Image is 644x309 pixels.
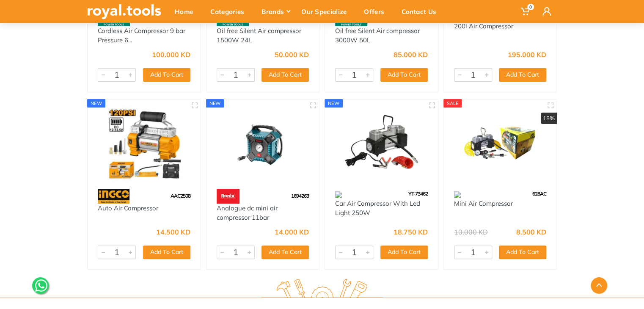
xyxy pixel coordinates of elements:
[171,193,190,199] span: AAC2508
[217,189,239,204] img: 130.webp
[275,229,309,235] div: 14.000 KD
[98,27,185,44] a: Cordless Air Compressor 9 bar Pressure 6...
[335,199,420,217] a: Car Air Compressor With Led Light 250W
[541,113,557,124] div: 15%
[261,246,309,259] button: Add To Cart
[95,107,193,180] img: Royal Tools - Auto Air Compressor
[295,3,358,20] div: Our Specialize
[87,4,161,19] img: royal.tools Logo
[454,22,513,30] a: 200l Air Compressor
[454,191,461,198] img: 150.webp
[143,68,190,82] button: Add To Cart
[454,229,488,235] div: 10.000 KD
[256,3,295,20] div: Brands
[333,107,430,180] img: Royal Tools - Car Air Compressor With Led Light 250W
[143,246,190,259] button: Add To Cart
[408,190,428,197] span: YT-73462
[261,68,309,82] button: Add To Cart
[451,107,549,180] img: Royal Tools - Mini Air Compressor
[394,51,428,58] div: 85.000 KD
[204,3,256,20] div: Categories
[98,204,158,212] a: Auto Air Compressor
[275,51,309,58] div: 50.000 KD
[291,193,309,199] span: 1694263
[516,229,546,235] div: 8.500 KD
[394,229,428,235] div: 18.750 KD
[380,68,428,82] button: Add To Cart
[156,229,190,235] div: 14.500 KD
[443,99,462,108] div: SALE
[499,68,546,82] button: Add To Cart
[454,199,513,207] a: Mini Air Compressor
[499,246,546,259] button: Add To Cart
[217,27,301,44] a: Oil free Silent Air compressor 1500W 24L
[214,107,312,180] img: Royal Tools - Analogue dc mini air compressor 11bar
[532,190,546,197] span: 628AC
[358,3,396,20] div: Offers
[527,4,534,10] span: 0
[335,191,342,198] img: 142.webp
[169,3,204,20] div: Home
[325,99,343,108] div: new
[206,99,224,108] div: new
[396,3,448,20] div: Contact Us
[335,27,420,44] a: Oil free Silent Air compressor 3000W 50L
[98,189,129,204] img: 91.webp
[217,204,278,222] a: Analogue dc mini air compressor 11bar
[508,51,546,58] div: 195.000 KD
[87,99,105,108] div: new
[380,246,428,259] button: Add To Cart
[152,51,190,58] div: 100.000 KD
